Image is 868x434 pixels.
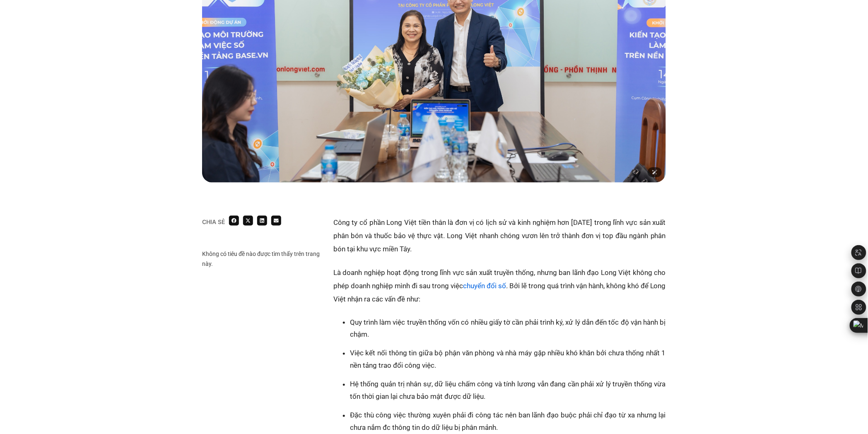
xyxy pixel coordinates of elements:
[257,216,267,226] div: Share on linkedin
[350,316,666,341] li: Quy trình làm việc truyền thống vốn có nhiều giấy tờ cần phải trình ký, xử lý dẫn đến tốc độ vận ...
[350,409,666,434] li: Đặc thù công việc thường xuyên phải đi công tác nên ban lãnh đạo buộc phải chỉ đạo từ xa nhưng lạ...
[202,249,325,269] div: Không có tiêu đề nào được tìm thấy trên trang này.
[202,219,225,225] div: Chia sẻ
[350,347,666,372] li: Việc kết nối thông tin giữa bộ phận văn phòng và nhà máy gặp nhiều khó khăn bởi chưa thống nhất 1...
[333,216,666,256] p: Công ty cổ phần Long Việt tiền thân là đơn vị có lịch sử và kinh nghiệm hơn [DATE] trong lĩnh vực...
[463,282,506,290] a: chuyển đổi số
[229,216,239,226] div: Share on facebook
[333,266,666,306] p: Là doanh nghiệp hoạt động trong lĩnh vực sản xuất truyền thống, nhưng ban lãnh đạo Long Việt khôn...
[350,378,666,403] li: Hệ thống quản trị nhân sự, dữ liệu chấm công và tính lương vẫn đang cần phải xử lý truyền thống v...
[243,216,253,226] div: Share on x-twitter
[271,216,281,226] div: Share on email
